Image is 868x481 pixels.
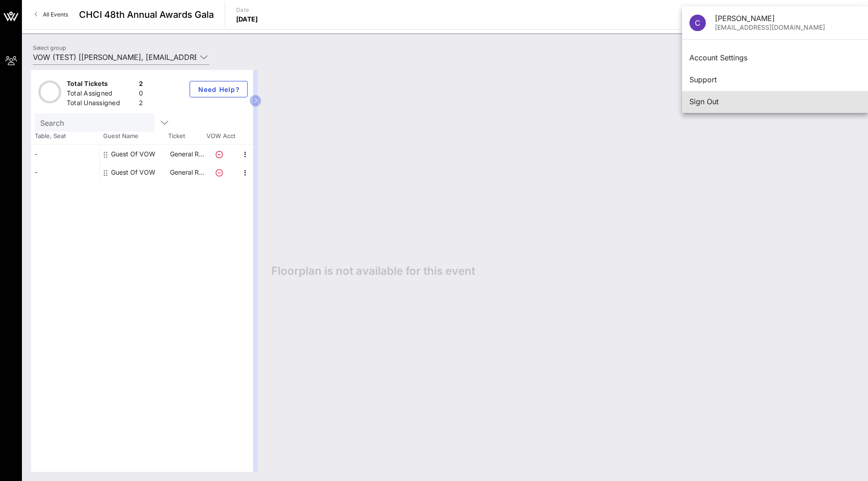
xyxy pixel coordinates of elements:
div: Guest Of VOW [111,145,155,163]
span: Ticket [168,132,205,141]
p: [DATE] [236,15,258,24]
p: General R… [169,145,205,163]
span: All Events [43,11,68,18]
span: VOW Acct [205,132,237,141]
div: [EMAIL_ADDRESS][DOMAIN_NAME] [715,24,861,32]
button: Need Help? [190,81,248,97]
div: - [31,145,100,163]
span: CHCI 48th Annual Awards Gala [79,8,214,21]
span: Table, Seat [31,132,100,141]
span: Need Help? [197,86,240,93]
div: Total Assigned [67,89,135,100]
div: Sign Out [689,97,861,106]
span: C [695,18,700,27]
div: Account Settings [689,53,861,62]
div: Support [689,75,861,84]
div: Guest Of VOW [111,163,155,182]
p: Date [236,5,258,15]
div: Total Unassigned [67,98,135,110]
div: [PERSON_NAME] [715,14,861,23]
a: All Events [29,7,74,22]
label: Select group [33,44,66,51]
div: Total Tickets [67,79,135,91]
div: - [31,163,100,182]
div: 0 [139,89,143,100]
p: General R… [169,163,205,182]
div: 2 [139,79,143,91]
div: 2 [139,98,143,110]
span: Floorplan is not available for this event [271,264,475,278]
span: Guest Name [100,132,168,141]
